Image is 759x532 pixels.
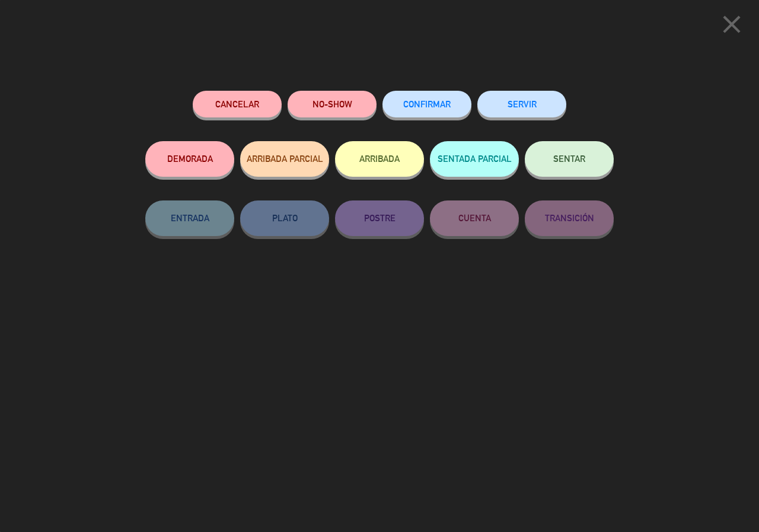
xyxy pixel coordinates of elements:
[525,200,614,236] button: TRANSICIÓN
[240,200,329,236] button: PLATO
[193,91,282,117] button: Cancelar
[247,154,323,164] span: ARRIBADA PARCIAL
[430,200,519,236] button: CUENTA
[553,154,585,164] span: SENTAR
[335,200,424,236] button: POSTRE
[240,141,329,177] button: ARRIBADA PARCIAL
[430,141,519,177] button: SENTADA PARCIAL
[288,91,377,117] button: NO-SHOW
[382,91,471,117] button: CONFIRMAR
[145,141,234,177] button: DEMORADA
[717,9,747,39] i: close
[145,200,234,236] button: ENTRADA
[403,99,451,109] span: CONFIRMAR
[477,91,566,117] button: SERVIR
[713,9,750,44] button: close
[525,141,614,177] button: SENTAR
[335,141,424,177] button: ARRIBADA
